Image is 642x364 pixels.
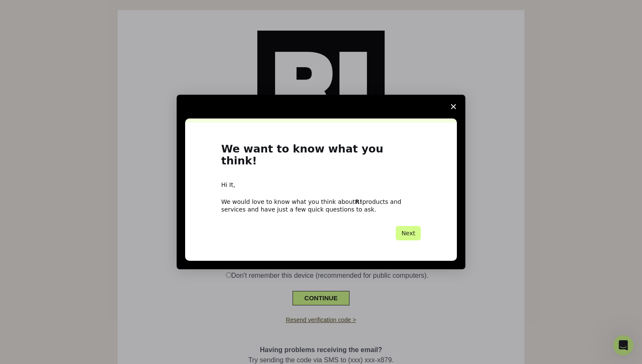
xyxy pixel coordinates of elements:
button: Next [396,226,421,240]
div: Hi It, [221,181,421,189]
h1: We want to know what you think! [221,143,421,172]
b: R! [355,198,362,205]
span: Close survey [442,95,465,119]
div: We would love to know what you think about products and services and have just a few quick questi... [221,198,421,213]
